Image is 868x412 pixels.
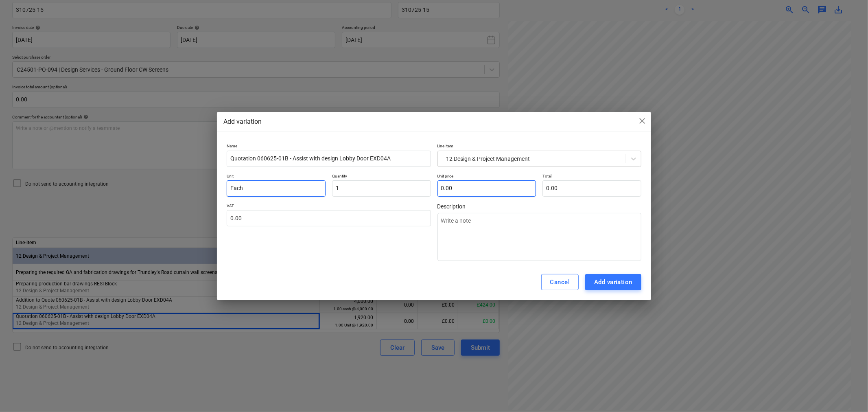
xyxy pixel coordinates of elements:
[637,116,647,129] div: close
[227,143,431,150] p: Name
[437,143,641,150] p: Line-item
[585,274,641,290] button: Add variation
[227,203,431,210] p: VAT
[594,277,632,287] div: Add variation
[437,173,536,180] p: Unit price
[437,203,641,210] span: Description
[637,116,647,126] span: close
[542,173,641,180] p: Total
[227,173,326,180] p: Unit
[223,117,645,127] div: Add variation
[550,277,570,287] div: Cancel
[332,173,431,180] p: Quantity
[827,373,868,412] iframe: Chat Widget
[541,274,579,290] button: Cancel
